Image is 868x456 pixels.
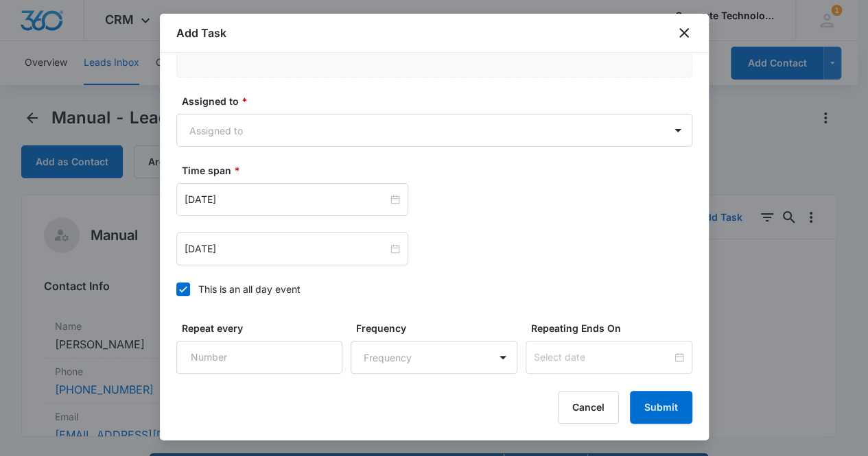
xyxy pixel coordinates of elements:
[182,163,698,178] label: Time span
[531,321,698,335] label: Repeating Ends On
[630,391,692,424] button: Submit
[176,341,343,374] input: Number
[182,321,349,335] label: Repeat every
[185,192,388,207] input: Sep 16, 2025
[558,391,619,424] button: Cancel
[198,282,301,296] div: This is an all day event
[676,25,692,41] button: close
[176,25,226,41] h1: Add Task
[356,321,523,335] label: Frequency
[182,94,698,108] label: Assigned to
[185,241,388,256] input: Sep 16, 2025
[534,350,672,365] input: Select date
